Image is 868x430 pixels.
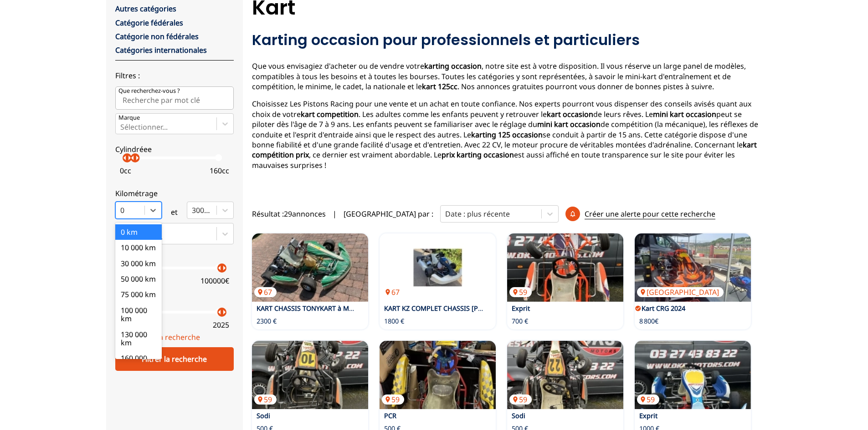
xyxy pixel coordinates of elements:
[115,45,207,55] a: Catégories internationales
[422,81,457,91] strong: kart 125cc
[119,152,130,163] p: arrow_left
[384,411,396,420] a: PCR
[118,87,180,95] p: Que recherchez-vous ?
[384,304,580,313] a: KART KZ COMPLET CHASSIS [PERSON_NAME] + MOTEUR PAVESI
[252,341,368,409] a: Sodi59
[547,109,593,119] strong: kart occasion
[120,166,131,176] p: 0 cc
[115,18,183,28] a: Catégorie fédérales
[382,395,404,405] p: 59
[257,304,401,313] a: KART CHASSIS TONYKART à MOTEUR IAME X30
[118,114,140,122] p: Marque
[214,263,225,273] p: arrow_left
[252,61,762,91] p: Que vous envisagiez d'acheter ou de vendre votre , notre site est à votre disposition. Il vous ré...
[509,395,532,405] p: 59
[210,166,229,176] p: 160 cc
[512,411,525,420] a: Sodi
[132,152,143,163] p: arrow_right
[252,233,368,302] img: KART CHASSIS TONYKART à MOTEUR IAME X30
[120,123,122,131] input: MarqueSélectionner...
[115,303,162,327] div: 100 000 km
[509,287,532,297] p: 59
[380,233,496,302] img: KART KZ COMPLET CHASSIS HAASE + MOTEUR PAVESI
[507,233,623,302] img: Exprit
[344,209,433,219] p: [GEOGRAPHIC_DATA] par :
[471,130,543,140] strong: karting 125 occasion
[642,304,685,313] a: Kart CRG 2024
[127,152,138,163] p: arrow_left
[252,209,326,219] span: Résultat : 29 annonces
[257,411,270,420] a: Sodi
[507,341,623,409] img: Sodi
[537,119,601,129] strong: mini kart occasion
[585,209,715,219] p: Créer une alerte pour cette recherche
[384,317,404,326] p: 1800 €
[653,109,716,119] strong: mini kart occasion
[635,341,751,409] img: Exprit
[115,254,234,264] p: Prix
[301,109,359,119] strong: kart competition
[213,320,229,330] p: 2025
[200,276,229,286] p: 100000 €
[115,188,234,198] p: Kilométrage
[252,140,757,160] strong: kart compétition prix
[635,233,751,302] a: Kart CRG 2024[GEOGRAPHIC_DATA]
[380,233,496,302] a: KART KZ COMPLET CHASSIS HAASE + MOTEUR PAVESI67
[512,304,530,313] a: Exprit
[252,233,368,302] a: KART CHASSIS TONYKART à MOTEUR IAME X3067
[115,327,162,351] div: 130 000 km
[380,341,496,409] a: PCR59
[512,317,528,326] p: 700 €
[214,307,225,318] p: arrow_left
[507,341,623,409] a: Sodi59
[442,150,514,160] strong: prix karting occasion
[507,233,623,302] a: Exprit59
[115,144,234,154] p: Cylindréee
[380,341,496,409] img: PCR
[115,86,234,109] input: Que recherchez-vous ?
[192,206,194,214] input: 300000
[171,207,178,217] p: et
[115,224,162,240] div: 0 km
[635,233,751,302] img: Kart CRG 2024
[252,31,762,49] h2: Karting occasion pour professionnels et particuliers
[635,341,751,409] a: Exprit59
[115,256,162,271] div: 30 000 km
[115,287,162,302] div: 75 000 km
[115,298,234,309] p: Année
[115,4,176,14] a: Autres catégories
[115,71,234,81] p: Filtres :
[115,31,199,41] a: Catégorie non fédérales
[115,350,162,374] div: 160 000 km
[219,263,230,273] p: arrow_right
[219,307,230,318] p: arrow_right
[252,99,762,170] p: Choisissez Les Pistons Racing pour une vente et un achat en toute confiance. Nos experts pourront...
[115,240,162,255] div: 10 000 km
[257,317,277,326] p: 2300 €
[382,287,404,297] p: 67
[254,287,277,297] p: 67
[252,341,368,409] img: Sodi
[639,411,657,420] a: Exprit
[333,209,337,219] span: |
[639,317,658,326] p: 8 800€
[424,61,482,71] strong: karting occasion
[120,206,122,214] input: 00 km10 000 km30 000 km50 000 km75 000 km100 000 km130 000 km160 000 km200 000 km300000km
[115,347,234,371] div: Filtrer la recherche
[637,287,724,297] p: [GEOGRAPHIC_DATA]
[115,271,162,287] div: 50 000 km
[124,152,135,163] p: arrow_right
[637,395,659,405] p: 59
[254,395,277,405] p: 59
